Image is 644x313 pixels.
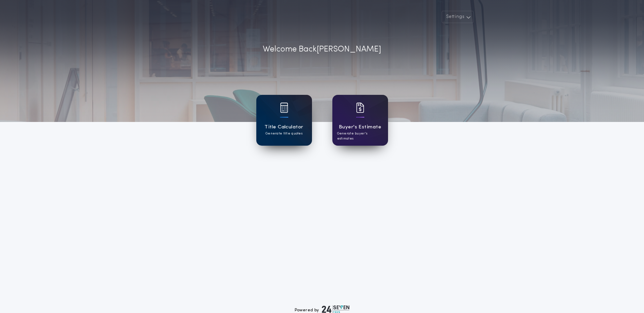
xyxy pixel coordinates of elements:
[256,95,312,146] a: card iconTitle CalculatorGenerate title quotes
[339,123,381,131] h1: Buyer's Estimate
[332,95,388,146] a: card iconBuyer's EstimateGenerate buyer's estimates
[280,103,288,113] img: card icon
[337,131,383,141] p: Generate buyer's estimates
[263,43,381,56] p: Welcome Back [PERSON_NAME]
[265,131,302,136] p: Generate title quotes
[264,123,303,131] h1: Title Calculator
[356,103,364,113] img: card icon
[442,11,474,23] button: Settings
